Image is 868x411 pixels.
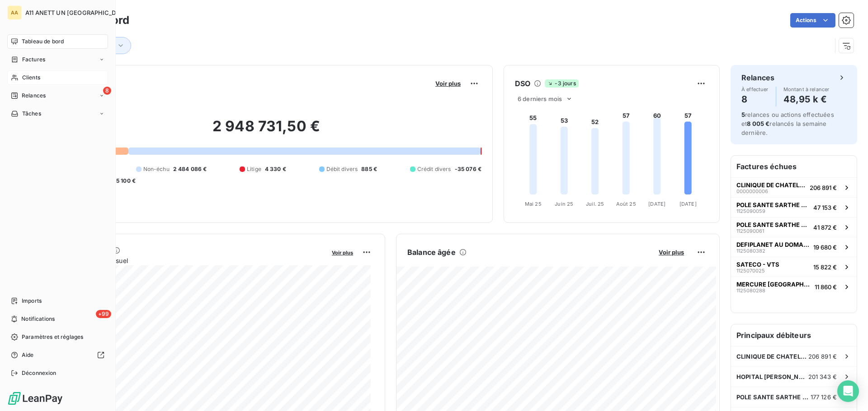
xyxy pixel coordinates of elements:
[103,87,111,95] span: 8
[736,268,765,273] span: 1125070025
[731,237,857,257] button: DEFIPLANET AU DOMAINE DE DIENN112508038219 680 €
[51,256,325,265] span: Chiffre d'affaires mensuel
[113,177,136,185] span: -5 100 €
[731,197,857,217] button: POLE SANTE SARTHE ET [GEOGRAPHIC_DATA]112509005947 153 €
[7,348,108,362] a: Aide
[741,111,745,118] span: 5
[22,55,45,64] span: Factures
[518,95,562,102] span: 6 derniers mois
[22,92,46,100] span: Relances
[332,249,353,256] span: Voir plus
[265,165,286,173] span: 4 330 €
[7,5,22,20] div: AA
[741,72,774,83] h6: Relances
[525,201,542,207] tspan: Mai 25
[433,79,463,88] button: Voir plus
[808,373,837,380] span: 201 343 €
[736,393,811,401] span: POLE SANTE SARTHE ET [GEOGRAPHIC_DATA]
[813,204,837,211] span: 47 153 €
[736,208,765,214] span: 1125090059
[22,37,64,46] span: Tableau de bord
[22,74,40,82] span: Clients
[731,277,857,296] button: MERCURE [GEOGRAPHIC_DATA]112508028811 860 €
[736,261,779,268] span: SATECO - VTS
[790,13,835,28] button: Actions
[326,165,358,173] span: Débit divers
[51,117,481,144] h2: 2 948 731,50 €
[731,217,857,237] button: POLE SANTE SARTHE ET [GEOGRAPHIC_DATA]112509006141 872 €
[22,351,34,359] span: Aide
[810,184,837,191] span: 206 891 €
[736,281,811,288] span: MERCURE [GEOGRAPHIC_DATA]
[736,228,764,234] span: 1125090061
[741,92,769,106] h4: 8
[22,297,42,305] span: Imports
[247,165,261,173] span: Litige
[435,80,461,87] span: Voir plus
[815,283,837,291] span: 11 860 €
[736,189,768,194] span: 0000000006
[407,247,456,258] h6: Balance âgée
[731,156,857,177] h6: Factures échues
[25,9,129,16] span: A11 ANETT UN [GEOGRAPHIC_DATA]
[545,79,578,88] span: -3 jours
[813,263,837,271] span: 15 822 €
[808,353,837,360] span: 206 891 €
[736,181,806,189] span: CLINIQUE DE CHATELLERAULT
[783,92,830,106] h4: 48,95 k €
[586,201,604,207] tspan: Juil. 25
[736,241,810,248] span: DEFIPLANET AU DOMAINE DE DIENN
[7,391,63,406] img: Logo LeanPay
[736,288,765,293] span: 1125080288
[361,165,377,173] span: 885 €
[813,244,837,251] span: 19 680 €
[731,257,857,277] button: SATECO - VTS112507002515 822 €
[659,249,684,256] span: Voir plus
[736,353,808,360] span: CLINIQUE DE CHATELLERAULT
[143,165,170,173] span: Non-échu
[731,177,857,197] button: CLINIQUE DE CHATELLERAULT0000000006206 891 €
[417,165,451,173] span: Crédit divers
[736,373,808,380] span: HOPITAL [PERSON_NAME] L'ABBESSE
[679,201,697,207] tspan: [DATE]
[329,248,356,256] button: Voir plus
[731,324,857,346] h6: Principaux débiteurs
[837,380,859,402] div: Open Intercom Messenger
[813,224,837,231] span: 41 872 €
[656,248,687,256] button: Voir plus
[22,110,41,118] span: Tâches
[741,87,769,92] span: À effectuer
[21,315,55,323] span: Notifications
[736,201,810,208] span: POLE SANTE SARTHE ET [GEOGRAPHIC_DATA]
[736,248,765,254] span: 1125080382
[173,165,207,173] span: 2 484 086 €
[555,201,573,207] tspan: Juin 25
[648,201,665,207] tspan: [DATE]
[736,221,810,228] span: POLE SANTE SARTHE ET [GEOGRAPHIC_DATA]
[747,120,769,127] span: 8 005 €
[22,369,57,377] span: Déconnexion
[455,165,481,173] span: -35 076 €
[96,310,111,318] span: +99
[741,111,834,136] span: relances ou actions effectuées et relancés la semaine dernière.
[515,78,530,89] h6: DSO
[783,87,830,92] span: Montant à relancer
[22,333,83,341] span: Paramètres et réglages
[616,201,636,207] tspan: Août 25
[811,393,837,401] span: 177 126 €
